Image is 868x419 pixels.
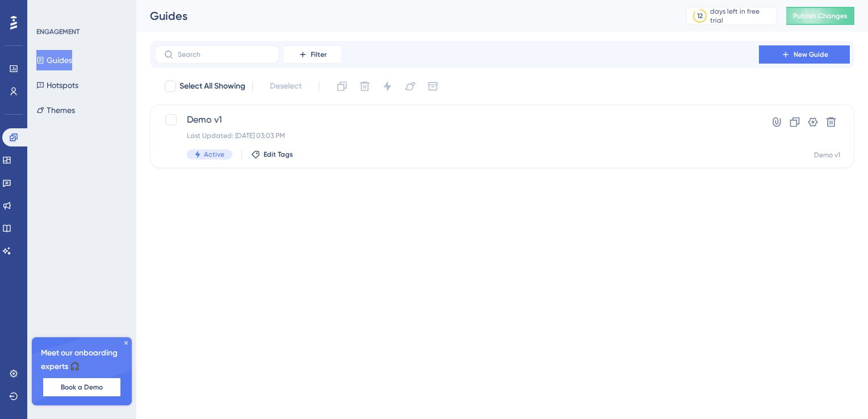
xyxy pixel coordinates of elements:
[786,7,854,25] button: Publish Changes
[794,50,828,59] span: New Guide
[311,50,327,59] span: Filter
[814,150,840,160] div: Demo v1
[36,27,80,36] div: ENGAGEMENT
[178,51,270,58] input: Search
[36,100,75,120] button: Themes
[150,8,658,24] div: Guides
[187,113,727,127] span: Demo v1
[180,79,245,93] span: Select All Showing
[204,150,224,159] span: Active
[793,11,848,20] span: Publish Changes
[284,45,341,64] button: Filter
[759,45,850,64] button: New Guide
[260,76,312,97] button: Deselect
[697,11,703,20] div: 12
[43,378,120,396] button: Book a Demo
[187,131,727,140] div: Last Updated: [DATE] 03:03 PM
[41,346,123,374] span: Meet our onboarding experts 🎧
[61,383,103,392] span: Book a Demo
[710,7,773,25] div: days left in free trial
[251,150,293,159] button: Edit Tags
[264,150,293,159] span: Edit Tags
[36,75,78,95] button: Hotspots
[36,50,72,70] button: Guides
[270,79,302,93] span: Deselect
